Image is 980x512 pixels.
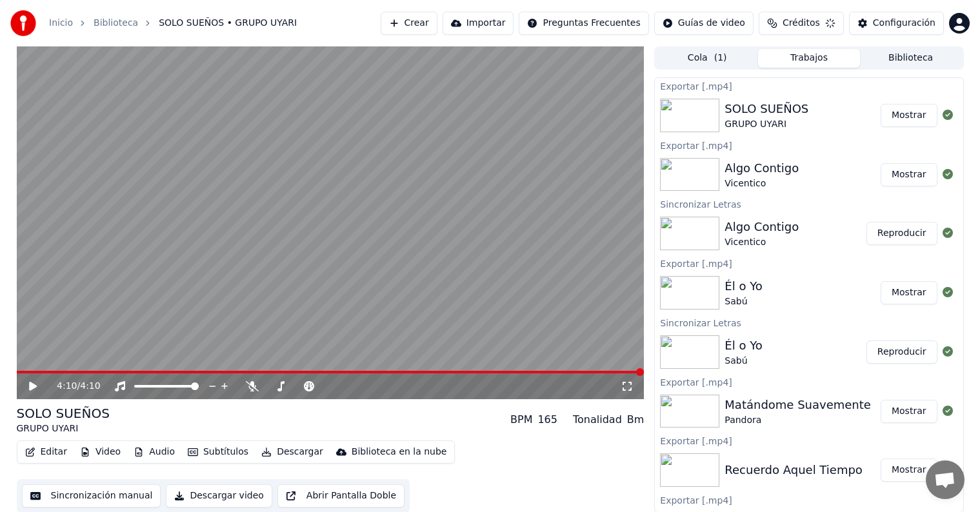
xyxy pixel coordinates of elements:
[881,400,937,423] button: Mostrar
[725,396,871,414] div: Matándome Suavemente
[166,484,272,507] button: Descargar video
[656,49,758,68] button: Cola
[881,281,937,304] button: Mostrar
[725,355,762,368] div: Sabú
[725,414,871,427] div: Pandora
[443,12,514,35] button: Importar
[655,433,963,448] div: Exportar [.mp4]
[873,17,935,30] div: Configuración
[519,12,648,35] button: Preguntas Frecuentes
[256,443,328,461] button: Descargar
[881,458,937,482] button: Mostrar
[725,218,799,236] div: Algo Contigo
[860,49,962,68] button: Biblioteca
[655,492,963,507] div: Exportar [.mp4]
[655,255,963,271] div: Exportar [.mp4]
[655,137,963,153] div: Exportar [.mp4]
[57,380,88,393] div: /
[725,461,863,479] div: Recuerdo Aquel Tiempo
[17,404,110,422] div: SOLO SUEÑOS
[881,104,937,127] button: Mostrar
[866,222,937,245] button: Reproducir
[725,118,808,131] div: GRUPO UYARI
[926,460,965,499] div: Chat abierto
[627,412,645,428] div: Bm
[725,236,799,249] div: Vicentico
[352,446,447,458] div: Biblioteca en la nube
[866,340,937,364] button: Reproducir
[277,484,405,507] button: Abrir Pantalla Doble
[22,484,161,507] button: Sincronización manual
[17,422,110,435] div: GRUPO UYARI
[57,380,77,393] span: 4:10
[725,100,808,118] div: SOLO SUEÑOS
[725,159,799,177] div: Algo Contigo
[655,374,963,389] div: Exportar [.mp4]
[655,315,963,330] div: Sincronizar Letras
[75,443,126,461] button: Video
[725,277,762,295] div: Él o Yo
[725,295,762,308] div: Sabú
[881,163,937,186] button: Mostrar
[573,412,622,428] div: Tonalidad
[20,443,72,461] button: Editar
[849,12,944,35] button: Configuración
[725,337,762,355] div: Él o Yo
[537,412,557,428] div: 165
[49,17,73,30] a: Inicio
[510,412,532,428] div: BPM
[655,196,963,212] div: Sincronizar Letras
[10,10,36,36] img: youka
[49,17,297,30] nav: breadcrumb
[159,17,297,30] span: SOLO SUEÑOS • GRUPO UYARI
[80,380,100,393] span: 4:10
[725,177,799,190] div: Vicentico
[381,12,437,35] button: Crear
[759,12,844,35] button: Créditos
[94,17,138,30] a: Biblioteca
[758,49,860,68] button: Trabajos
[654,12,754,35] button: Guías de video
[783,17,820,30] span: Créditos
[183,443,254,461] button: Subtítulos
[128,443,180,461] button: Audio
[655,78,963,94] div: Exportar [.mp4]
[714,52,727,64] span: ( 1 )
